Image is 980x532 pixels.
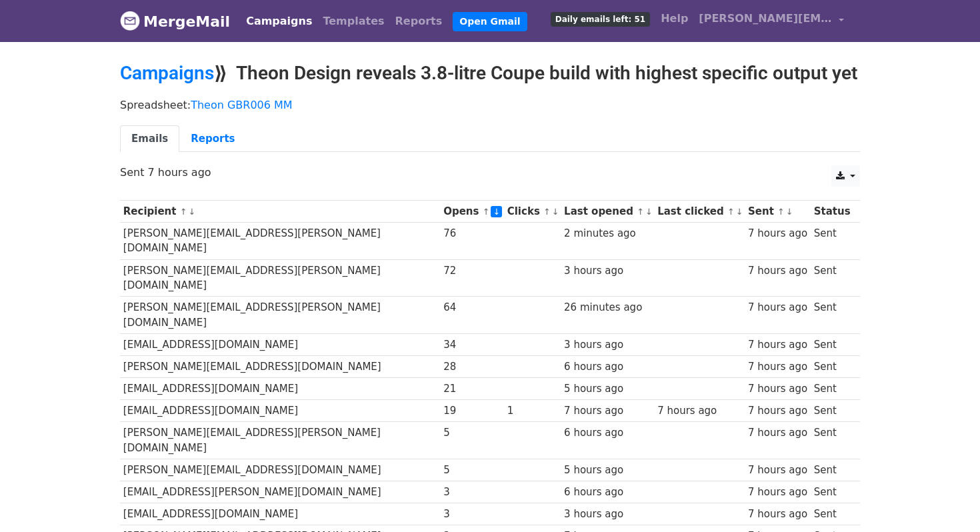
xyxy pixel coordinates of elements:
[443,403,501,419] div: 19
[443,463,501,478] div: 5
[504,201,561,223] th: Clicks
[564,263,651,279] div: 3 hours ago
[241,8,317,35] a: Campaigns
[120,503,440,525] td: [EMAIL_ADDRESS][DOMAIN_NAME]
[180,207,187,217] a: ↑
[564,463,651,478] div: 5 hours ago
[120,11,140,31] img: MergeMail logo
[564,300,651,315] div: 26 minutes ago
[564,337,651,353] div: 3 hours ago
[811,223,853,260] td: Sent
[120,62,860,85] h2: ⟫ Theon Design reveals 3.8-litre Coupe build with highest specific output yet
[727,207,735,217] a: ↑
[552,207,559,217] a: ↓
[120,62,214,84] a: Campaigns
[811,400,853,422] td: Sent
[748,485,807,500] div: 7 hours ago
[120,481,440,503] td: [EMAIL_ADDRESS][PERSON_NAME][DOMAIN_NAME]
[443,507,501,522] div: 3
[120,356,440,378] td: [PERSON_NAME][EMAIL_ADDRESS][DOMAIN_NAME]
[551,12,650,27] span: Daily emails left: 51
[748,263,807,279] div: 7 hours ago
[491,206,502,217] a: ↓
[655,5,693,32] a: Help
[811,459,853,481] td: Sent
[453,12,527,31] a: Open Gmail
[786,207,793,217] a: ↓
[543,207,551,217] a: ↑
[748,425,807,441] div: 7 hours ago
[120,201,440,223] th: Recipient
[637,207,644,217] a: ↑
[443,485,501,500] div: 3
[811,422,853,459] td: Sent
[564,485,651,500] div: 6 hours ago
[811,503,853,525] td: Sent
[561,201,654,223] th: Last opened
[811,481,853,503] td: Sent
[654,201,745,223] th: Last clicked
[120,98,860,112] p: Spreadsheet:
[443,425,501,441] div: 5
[745,201,811,223] th: Sent
[120,223,440,260] td: [PERSON_NAME][EMAIL_ADDRESS][PERSON_NAME][DOMAIN_NAME]
[120,297,440,334] td: [PERSON_NAME][EMAIL_ADDRESS][PERSON_NAME][DOMAIN_NAME]
[693,5,849,37] a: [PERSON_NAME][EMAIL_ADDRESS][DOMAIN_NAME]
[748,337,807,353] div: 7 hours ago
[748,359,807,375] div: 7 hours ago
[179,125,246,153] a: Reports
[811,356,853,378] td: Sent
[748,226,807,241] div: 7 hours ago
[748,381,807,397] div: 7 hours ago
[545,5,655,32] a: Daily emails left: 51
[443,337,501,353] div: 34
[120,400,440,422] td: [EMAIL_ADDRESS][DOMAIN_NAME]
[564,381,651,397] div: 5 hours ago
[443,359,501,375] div: 28
[811,333,853,355] td: Sent
[811,259,853,297] td: Sent
[748,507,807,522] div: 7 hours ago
[120,378,440,400] td: [EMAIL_ADDRESS][DOMAIN_NAME]
[564,425,651,441] div: 6 hours ago
[191,99,293,111] a: Theon GBR006 MM
[811,201,853,223] th: Status
[748,463,807,478] div: 7 hours ago
[443,381,501,397] div: 21
[748,300,807,315] div: 7 hours ago
[564,403,651,419] div: 7 hours ago
[390,8,448,35] a: Reports
[120,459,440,481] td: [PERSON_NAME][EMAIL_ADDRESS][DOMAIN_NAME]
[120,125,179,153] a: Emails
[564,226,651,241] div: 2 minutes ago
[317,8,389,35] a: Templates
[564,507,651,522] div: 3 hours ago
[736,207,743,217] a: ↓
[443,226,501,241] div: 76
[443,263,501,279] div: 72
[699,11,832,27] span: [PERSON_NAME][EMAIL_ADDRESS][DOMAIN_NAME]
[120,422,440,459] td: [PERSON_NAME][EMAIL_ADDRESS][PERSON_NAME][DOMAIN_NAME]
[120,7,230,35] a: MergeMail
[564,359,651,375] div: 6 hours ago
[188,207,195,217] a: ↓
[483,207,490,217] a: ↑
[645,207,653,217] a: ↓
[120,333,440,355] td: [EMAIL_ADDRESS][DOMAIN_NAME]
[507,403,558,419] div: 1
[748,403,807,419] div: 7 hours ago
[777,207,785,217] a: ↑
[811,378,853,400] td: Sent
[657,403,741,419] div: 7 hours ago
[443,300,501,315] div: 64
[811,297,853,334] td: Sent
[440,201,504,223] th: Opens
[120,259,440,297] td: [PERSON_NAME][EMAIL_ADDRESS][PERSON_NAME][DOMAIN_NAME]
[120,165,860,179] p: Sent 7 hours ago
